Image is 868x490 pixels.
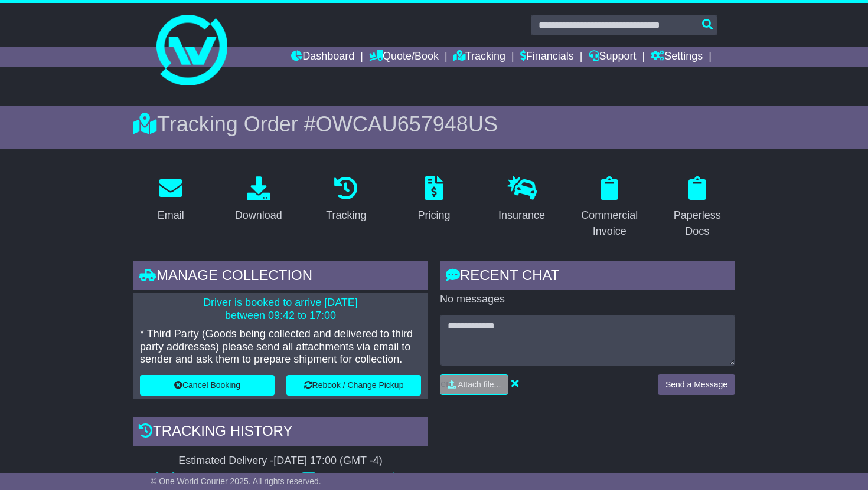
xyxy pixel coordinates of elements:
a: Insurance [491,172,553,228]
a: Dashboard [291,47,354,67]
div: Insurance [498,208,545,223]
div: Email [158,208,184,223]
a: Commercial Invoice [572,172,648,244]
a: Tracking [318,172,374,228]
div: Pricing [418,208,451,223]
button: Rebook / Change Pickup [286,375,421,396]
div: Manage collection [133,261,428,293]
div: Paperless Docs [667,208,727,239]
a: Pricing [410,172,458,228]
a: Financials [520,47,574,67]
div: Tracking history [133,417,428,449]
div: [DATE] 17:00 (GMT -4) [273,455,382,468]
div: Tracking [326,208,366,223]
p: No messages [440,293,735,306]
p: * Third Party (Goods being collected and delivered to third party addresses) please send all atta... [140,328,421,366]
a: Email [150,172,192,228]
button: Cancel Booking [140,375,275,396]
div: Tracking Order # [133,111,735,137]
div: Commercial Invoice [579,208,640,239]
a: Paperless Docs [659,172,735,244]
a: Quote/Book [369,47,439,67]
div: RECENT CHAT [440,261,735,293]
div: Download [235,208,282,223]
button: Send a Message [658,374,735,395]
a: Tracking [453,47,505,67]
span: © One World Courier 2025. All rights reserved. [151,476,321,486]
a: Settings [651,47,703,67]
div: Estimated Delivery - [133,455,428,468]
a: Support [589,47,637,67]
a: Download [227,172,290,228]
p: Driver is booked to arrive [DATE] between 09:42 to 17:00 [140,297,421,322]
span: OWCAU657948US [316,112,498,136]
